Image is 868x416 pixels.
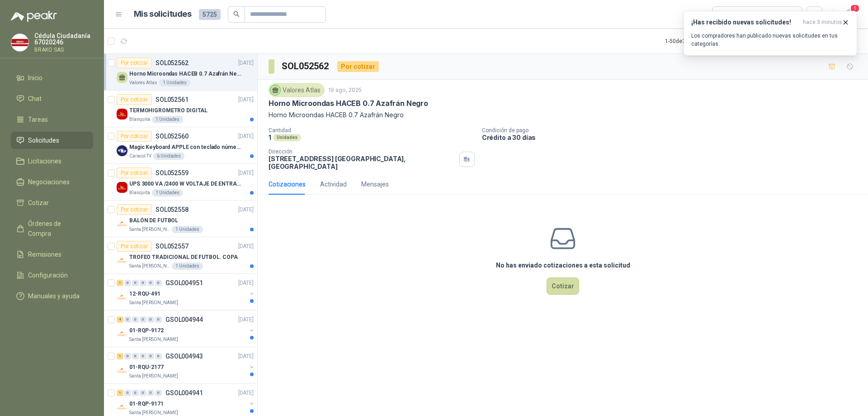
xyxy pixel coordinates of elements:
[117,57,152,68] div: Por cotizar
[129,373,178,380] p: Santa [PERSON_NAME]
[117,292,127,303] img: Company Logo
[282,59,330,73] h3: SOL052562
[269,127,475,134] p: Cantidad
[147,353,154,359] div: 0
[850,4,860,13] span: 1
[841,6,857,23] button: 1
[11,173,93,191] a: Negociaciones
[104,164,257,201] a: Por cotizarSOL052559[DATE] Company LogoUPS 3000 VA /2400 W VOLTAJE DE ENTRADA / SALIDA 12V ON LIN...
[156,60,189,66] p: SOL052562
[129,336,178,343] p: Santa [PERSON_NAME]
[165,316,203,323] p: GSOL004944
[238,389,254,397] p: [DATE]
[129,253,238,262] p: TROFEO TRADICIONAL DE FUTBOL. COPA
[11,246,93,263] a: Remisiones
[147,280,154,286] div: 0
[140,353,146,359] div: 0
[155,353,162,359] div: 0
[117,204,152,215] div: Por cotizar
[140,280,146,286] div: 0
[117,402,127,413] img: Company Logo
[156,133,189,139] p: SOL052560
[129,226,170,233] p: Santa [PERSON_NAME]
[269,134,271,141] p: 1
[238,316,254,324] p: [DATE]
[11,111,93,128] a: Tareas
[28,135,59,145] span: Solicitudes
[28,177,70,187] span: Negociaciones
[104,201,257,237] a: Por cotizarSOL052558[DATE] Company LogoBALÓN DE FUTBOLSanta [PERSON_NAME]1 Unidades
[132,390,139,396] div: 0
[684,11,857,56] button: ¡Has recibido nuevas solicitudes!hace 3 minutos Los compradores han publicado nuevas solicitudes ...
[117,167,152,178] div: Por cotizar
[104,91,257,127] a: Por cotizarSOL052561[DATE] Company LogoTERMOHIGROMETRO DIGITALBlanquita1 Unidades
[117,109,127,120] img: Company Logo
[11,69,93,86] a: Inicio
[129,290,160,298] p: 12-RQU-491
[11,194,93,211] a: Cotizar
[147,316,154,323] div: 0
[132,280,139,286] div: 0
[691,19,799,26] h3: ¡Has recibido nuevas solicitudes!
[117,353,123,359] div: 1
[28,270,68,280] span: Configuración
[320,179,347,189] div: Actividad
[129,216,178,225] p: BALÓN DE FUTBOL
[269,110,857,120] p: Horno Microondas HACEB 0.7 Azafrán Negro
[718,10,737,19] div: Todas
[117,351,255,380] a: 1 0 0 0 0 0 GSOL004943[DATE] Company Logo01-RQU-2177Santa [PERSON_NAME]
[165,280,203,286] p: GSOL004951
[129,263,170,270] p: Santa [PERSON_NAME]
[134,8,192,21] h1: Mis solicitudes
[238,206,254,214] p: [DATE]
[269,155,456,170] p: [STREET_ADDRESS] [GEOGRAPHIC_DATA] , [GEOGRAPHIC_DATA]
[28,249,61,259] span: Remisiones
[129,116,150,123] p: Blanquita
[482,134,864,141] p: Crédito a 30 días
[28,73,42,83] span: Inicio
[269,148,456,155] p: Dirección
[273,134,301,141] div: Unidades
[156,243,189,249] p: SOL052557
[238,59,254,67] p: [DATE]
[117,280,123,286] div: 1
[238,352,254,361] p: [DATE]
[172,263,203,270] div: 1 Unidades
[155,316,162,323] div: 0
[129,153,151,160] p: Caracol TV
[117,241,152,252] div: Por cotizar
[165,353,203,359] p: GSOL004943
[129,189,150,196] p: Blanquita
[117,390,123,396] div: 1
[28,219,85,239] span: Órdenes de Compra
[172,226,203,233] div: 1 Unidades
[28,291,80,301] span: Manuales y ayuda
[117,145,127,156] img: Company Logo
[156,96,189,103] p: SOL052561
[11,215,93,242] a: Órdenes de Compra
[11,90,93,107] a: Chat
[117,94,152,105] div: Por cotizar
[117,182,127,193] img: Company Logo
[129,70,242,78] p: Horno Microondas HACEB 0.7 Azafrán Negro
[361,179,389,189] div: Mensajes
[238,242,254,251] p: [DATE]
[132,353,139,359] div: 0
[153,153,184,160] div: 6 Unidades
[11,11,57,22] img: Logo peakr
[482,127,864,134] p: Condición de pago
[129,180,242,188] p: UPS 3000 VA /2400 W VOLTAJE DE ENTRADA / SALIDA 12V ON LINE
[165,390,203,396] p: GSOL004941
[124,353,131,359] div: 0
[34,33,93,45] p: Cédula Ciudadanía 67020246
[155,280,162,286] div: 0
[665,34,724,48] div: 1 - 50 de 3495
[117,255,127,266] img: Company Logo
[199,9,221,20] span: 5725
[156,170,189,176] p: SOL052559
[129,143,242,152] p: Magic Keyboard APPLE con teclado númerico en Español Plateado
[152,189,183,196] div: 1 Unidades
[238,96,254,104] p: [DATE]
[159,79,190,86] div: 1 Unidades
[28,94,42,104] span: Chat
